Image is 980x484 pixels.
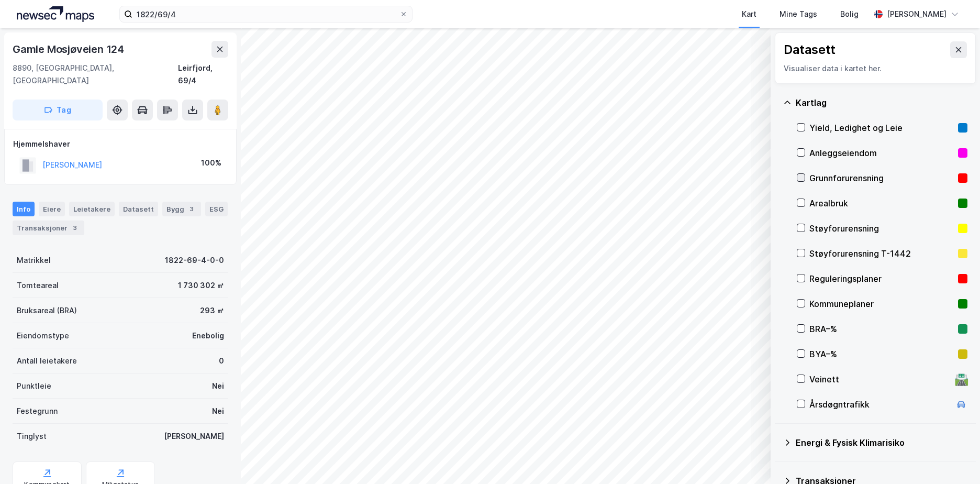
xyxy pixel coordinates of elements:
div: 🛣️ [954,372,968,386]
div: Støyforurensning [809,222,954,235]
div: Kartlag [796,96,967,109]
div: [PERSON_NAME] [887,8,946,20]
div: Tomteareal [17,279,59,292]
div: Festegrunn [17,405,58,417]
div: [PERSON_NAME] [164,430,224,443]
div: ESG [205,202,228,216]
div: Visualiser data i kartet her. [784,62,967,75]
div: 3 [186,204,197,214]
div: Kart [742,8,756,20]
div: Kommuneplaner [809,298,954,310]
div: Yield, Ledighet og Leie [809,122,954,134]
div: Matrikkel [17,254,51,267]
div: Bygg [162,202,201,216]
div: Info [13,202,35,216]
div: 8890, [GEOGRAPHIC_DATA], [GEOGRAPHIC_DATA] [13,62,178,87]
div: Reguleringsplaner [809,272,954,285]
button: Tag [13,100,103,120]
div: BRA–% [809,323,954,335]
div: 3 [70,223,80,233]
div: Arealbruk [809,197,954,210]
input: Søk på adresse, matrikkel, gårdeiere, leietakere eller personer [132,6,399,22]
div: Antall leietakere [17,355,77,367]
div: Eiere [39,202,65,216]
div: Nei [212,405,224,417]
div: Punktleie [17,380,51,392]
div: Bolig [840,8,859,20]
div: Hjemmelshaver [13,138,228,150]
iframe: Chat Widget [928,434,980,484]
div: Datasett [119,202,158,216]
div: Støyforurensning T-1442 [809,247,954,260]
div: Bruksareal (BRA) [17,304,77,317]
div: Leietakere [69,202,115,216]
div: Mine Tags [779,8,817,20]
div: Anleggseiendom [809,147,954,159]
div: Gamle Mosjøveien 124 [13,41,126,58]
div: Årsdøgntrafikk [809,398,951,411]
div: Transaksjoner [13,221,84,235]
div: Eiendomstype [17,329,69,342]
img: logo.a4113a55bc3d86da70a041830d287a7e.svg [17,6,94,22]
div: 1 730 302 ㎡ [178,279,224,292]
div: 293 ㎡ [200,304,224,317]
div: Leirfjord, 69/4 [178,62,228,87]
div: Tinglyst [17,430,47,443]
div: Datasett [784,41,836,58]
div: Veinett [809,373,951,386]
div: Energi & Fysisk Klimarisiko [796,436,967,449]
div: Grunnforurensning [809,172,954,184]
div: 0 [219,355,224,367]
div: Nei [212,380,224,392]
div: 100% [201,157,221,169]
div: 1822-69-4-0-0 [165,254,224,267]
div: Enebolig [192,329,224,342]
div: BYA–% [809,348,954,360]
